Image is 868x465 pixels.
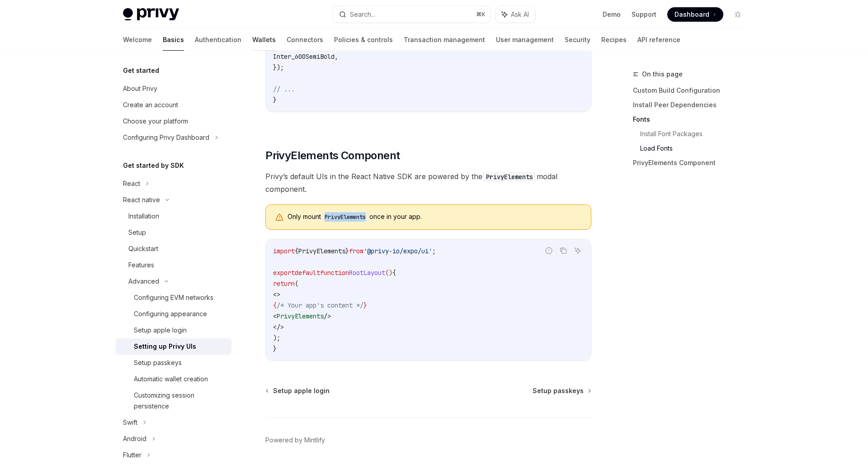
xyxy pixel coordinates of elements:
div: Swift [123,417,137,428]
span: () [385,269,392,277]
a: Install Font Packages [640,127,752,141]
span: RootLayout [349,269,385,277]
div: Features [128,260,154,270]
span: default [295,269,320,277]
a: Configuring EVM networks [116,289,231,306]
div: Search... [350,9,375,20]
a: Authentication [195,29,241,51]
div: Customizing session persistence [134,390,226,412]
span: PrivyElements Component [265,148,400,163]
button: Report incorrect code [543,245,555,256]
code: PrivyElements [482,172,537,182]
a: User management [496,29,554,51]
a: API reference [637,29,680,51]
div: About Privy [123,83,157,94]
a: Setup passkeys [116,355,231,371]
a: Setup passkeys [533,386,590,395]
a: Powered by Mintlify [265,436,325,445]
button: Copy the contents from the code block [557,245,569,256]
div: Advanced [128,276,159,287]
a: About Privy [116,81,231,97]
span: // ... [273,85,295,93]
a: Wallets [252,29,276,51]
img: light logo [123,8,179,21]
span: } [273,96,277,104]
a: Configuring appearance [116,306,231,322]
svg: Warning [275,213,284,222]
h5: Get started [123,65,159,76]
div: Flutter [123,450,142,460]
a: Automatic wallet creation [116,371,231,387]
span: Setup passkeys [533,386,584,395]
a: Transaction management [404,29,485,51]
div: Configuring appearance [134,308,207,319]
a: Install Peer Dependencies [633,98,752,112]
span: } [273,345,277,353]
span: function [320,269,349,277]
span: return [273,280,295,288]
div: Installation [128,211,159,222]
span: /* Your app's content */ [277,301,363,309]
div: Configuring EVM networks [134,292,213,303]
div: Automatic wallet creation [134,374,208,384]
span: /> [324,312,331,320]
div: Configuring Privy Dashboard [123,132,209,143]
code: PrivyElements [321,213,369,222]
a: Support [632,10,656,19]
button: Ask AI [495,6,535,23]
a: Setup apple login [116,322,231,338]
span: <> [273,290,280,299]
span: Privy’s default UIs in the React Native SDK are powered by the modal component. [265,170,591,195]
span: , [335,52,338,61]
span: '@privy-io/expo/ui' [363,247,432,255]
button: Search...⌘K [333,6,491,23]
a: Welcome [123,29,152,51]
span: On this page [642,69,683,80]
span: ); [273,334,280,342]
span: export [273,269,295,277]
span: ( [295,280,298,288]
span: Inter_600SemiBold [273,52,335,61]
span: } [363,301,367,309]
span: Dashboard [675,10,709,19]
button: Ask AI [572,245,584,256]
div: Quickstart [128,243,158,254]
span: from [349,247,363,255]
span: } [345,247,349,255]
a: Quickstart [116,241,231,257]
a: Create an account [116,97,231,113]
a: Basics [163,29,184,51]
span: import [273,247,295,255]
button: Toggle dark mode [731,7,745,22]
span: { [295,247,298,255]
a: Features [116,257,231,273]
div: Only mount once in your app. [288,212,582,222]
a: PrivyElements Component [633,156,752,170]
a: Setup apple login [266,386,330,395]
a: Policies & controls [334,29,393,51]
span: { [273,301,277,309]
span: < [273,312,277,320]
a: Setting up Privy UIs [116,338,231,355]
div: Android [123,433,146,444]
a: Connectors [287,29,323,51]
span: ; [432,247,436,255]
span: Ask AI [511,10,529,19]
div: React [123,178,140,189]
a: Customizing session persistence [116,387,231,414]
span: PrivyElements [298,247,345,255]
a: Recipes [601,29,627,51]
span: ⌘ K [476,11,486,18]
span: </> [273,323,284,331]
div: Setup passkeys [134,357,182,368]
div: Setting up Privy UIs [134,341,196,352]
a: Custom Build Configuration [633,83,752,98]
a: Dashboard [667,7,723,22]
a: Choose your platform [116,113,231,129]
a: Fonts [633,112,752,127]
span: { [392,269,396,277]
a: Installation [116,208,231,224]
div: Choose your platform [123,116,188,127]
a: Setup [116,224,231,241]
h5: Get started by SDK [123,160,184,171]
